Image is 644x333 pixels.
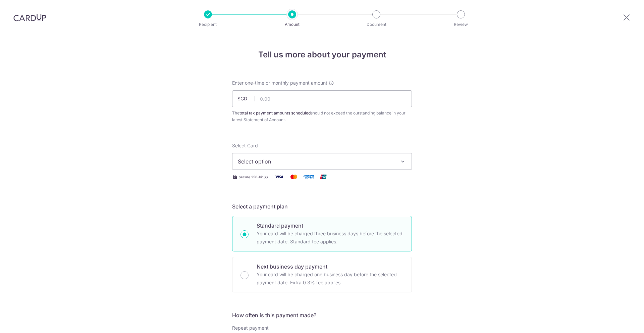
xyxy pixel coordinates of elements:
[232,311,412,319] h5: How often is this payment made?
[317,173,330,181] img: Union Pay
[232,325,269,331] label: Repeat payment
[232,49,412,61] h4: Tell us more about your payment
[237,95,255,102] span: SGD
[267,21,317,28] p: Amount
[436,21,486,28] p: Review
[239,174,270,180] span: Secure 256-bit SSL
[257,263,404,271] p: Next business day payment
[232,90,412,107] input: 0.00
[232,110,412,123] div: The should not exceed the outstanding balance in your latest Statement of Account.
[352,21,401,28] p: Document
[183,21,233,28] p: Recipient
[238,157,394,165] span: Select option
[13,13,46,21] img: CardUp
[257,222,404,230] p: Standard payment
[232,80,327,86] span: Enter one-time or monthly payment amount
[302,173,315,181] img: American Express
[232,143,258,148] span: translation missing: en.payables.payment_networks.credit_card.summary.labels.select_card
[257,230,404,246] p: Your card will be charged three business days before the selected payment date. Standard fee appl...
[239,110,311,115] b: total tax payment amounts scheduled
[287,173,301,181] img: Mastercard
[232,202,412,210] h5: Select a payment plan
[232,153,412,170] button: Select option
[272,173,286,181] img: Visa
[257,271,404,287] p: Your card will be charged one business day before the selected payment date. Extra 0.3% fee applies.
